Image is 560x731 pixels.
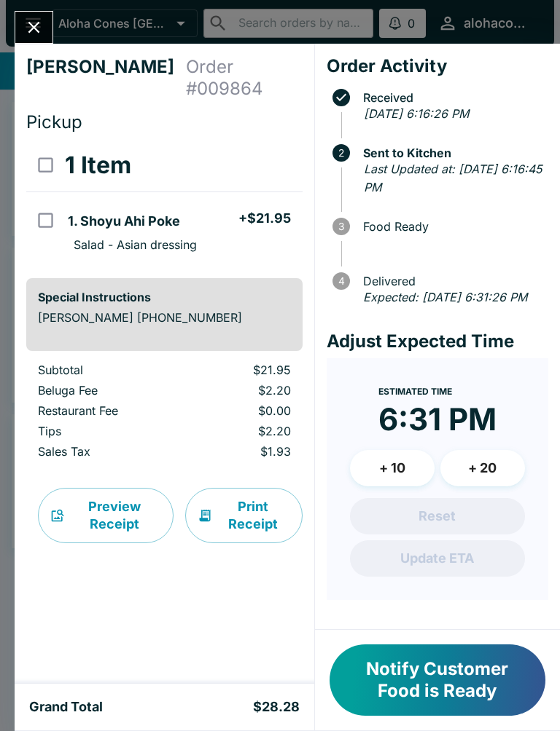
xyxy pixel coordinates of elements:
p: Sales Tax [38,444,172,459]
span: Food Ready [356,220,548,233]
span: Delivered [356,274,548,288]
span: Estimated Time [378,386,452,397]
h6: Special Instructions [38,290,291,304]
p: [PERSON_NAME] [PHONE_NUMBER] [38,310,291,325]
button: Notify Customer Food is Ready [330,644,545,716]
table: orders table [26,139,303,266]
p: $2.20 [195,424,291,438]
button: Preview Receipt [38,488,174,543]
h4: [PERSON_NAME] [26,56,186,100]
p: $0.00 [195,403,291,418]
button: Close [15,12,52,43]
time: 6:31 PM [378,400,497,438]
text: 2 [338,147,344,159]
h5: 1. Shoyu Ahi Poke [68,213,180,230]
p: $1.93 [195,444,291,459]
p: Beluga Fee [38,383,172,398]
button: + 20 [440,450,525,486]
h4: Order Activity [327,55,548,77]
p: Restaurant Fee [38,403,172,418]
button: + 10 [350,450,435,486]
span: Received [356,91,548,104]
p: $2.20 [195,383,291,398]
h5: $28.28 [253,698,300,716]
span: Sent to Kitchen [356,146,548,159]
p: Tips [38,424,172,438]
table: orders table [26,363,303,465]
p: $21.95 [195,363,291,377]
h4: Order # 009864 [186,56,303,100]
span: Pickup [26,111,82,133]
button: Print Receipt [185,488,303,543]
h5: + $21.95 [238,210,291,227]
h4: Adjust Expected Time [327,331,548,352]
text: 3 [338,221,344,232]
h3: 1 Item [65,151,131,180]
p: Salad - Asian dressing [74,237,197,252]
p: Subtotal [38,363,172,377]
text: 4 [338,275,344,287]
em: Last Updated at: [DATE] 6:16:45 PM [364,162,542,195]
h5: Grand Total [29,698,103,716]
em: [DATE] 6:16:26 PM [364,106,469,121]
em: Expected: [DATE] 6:31:26 PM [363,290,527,304]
